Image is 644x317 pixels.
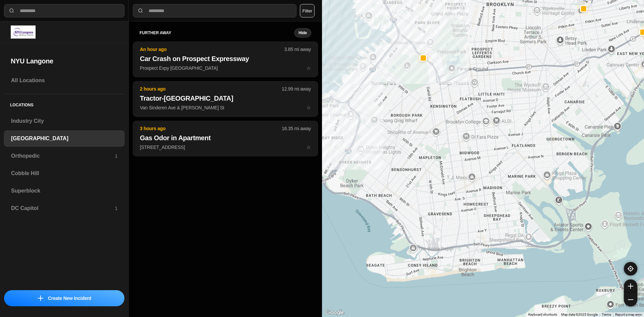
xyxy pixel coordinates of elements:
[140,133,311,143] h2: Gas Odor in Apartment
[4,183,124,199] a: Superblock
[628,266,634,272] img: recenter
[4,148,124,164] a: Orthopedic1
[4,72,124,89] a: All Locations
[11,187,117,195] h3: Superblock
[11,25,36,39] img: logo
[140,104,311,111] p: Van Sinderen Ave & [PERSON_NAME] St
[140,46,284,53] p: An hour ago
[624,262,637,275] button: recenter
[38,296,43,301] img: icon
[4,200,124,216] a: DC Capitol1
[133,144,318,150] a: 3 hours ago16.35 mi awayGas Odor in Apartment[STREET_ADDRESS]star
[284,46,311,53] p: 3.85 mi away
[133,65,318,71] a: An hour ago3.85 mi awayCar Crash on Prospect ExpresswayProspect Expy [GEOGRAPHIC_DATA]star
[4,113,124,129] a: Industry City
[140,86,282,92] p: 2 hours ago
[307,65,311,71] span: star
[48,295,91,302] p: Create New Incident
[307,105,311,110] span: star
[140,54,311,63] h2: Car Crash on Prospect Expressway
[4,130,124,147] a: [GEOGRAPHIC_DATA]
[324,308,346,317] a: Open this area in Google Maps (opens a new window)
[282,86,311,92] p: 12.99 mi away
[4,290,124,306] button: iconCreate New Incident
[4,94,124,113] h5: Locations
[133,121,318,156] button: 3 hours ago16.35 mi awayGas Odor in Apartment[STREET_ADDRESS]star
[4,165,124,181] a: Cobble Hill
[8,7,15,14] img: search
[624,279,637,293] button: zoom-in
[324,308,346,317] img: Google
[528,312,557,317] button: Keyboard shortcuts
[11,76,117,85] h3: All Locations
[628,283,633,289] img: zoom-in
[11,169,117,177] h3: Cobble Hill
[11,204,115,212] h3: DC Capitol
[561,313,598,316] span: Map data ©2025 Google
[140,30,294,36] h5: further away
[282,125,311,132] p: 16.35 mi away
[300,4,315,17] button: Filter
[115,153,117,159] p: 1
[602,313,611,316] a: Terms
[11,117,117,125] h3: Industry City
[133,81,318,117] button: 2 hours ago12.99 mi awayTractor-[GEOGRAPHIC_DATA]Van Sinderen Ave & [PERSON_NAME] Ststar
[140,144,311,151] p: [STREET_ADDRESS]
[140,94,311,103] h2: Tractor-[GEOGRAPHIC_DATA]
[133,42,318,77] button: An hour ago3.85 mi awayCar Crash on Prospect ExpresswayProspect Expy [GEOGRAPHIC_DATA]star
[615,313,642,316] a: Report a map error
[628,297,633,302] img: zoom-out
[11,152,115,160] h3: Orthopedic
[294,28,311,38] button: Hide
[11,56,118,66] h2: NYU Langone
[624,293,637,306] button: zoom-out
[307,145,311,150] span: star
[133,105,318,110] a: 2 hours ago12.99 mi awayTractor-[GEOGRAPHIC_DATA]Van Sinderen Ave & [PERSON_NAME] Ststar
[140,65,311,71] p: Prospect Expy [GEOGRAPHIC_DATA]
[299,30,307,36] small: Hide
[137,7,144,14] img: search
[115,205,117,212] p: 1
[140,125,282,132] p: 3 hours ago
[11,135,117,143] h3: [GEOGRAPHIC_DATA]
